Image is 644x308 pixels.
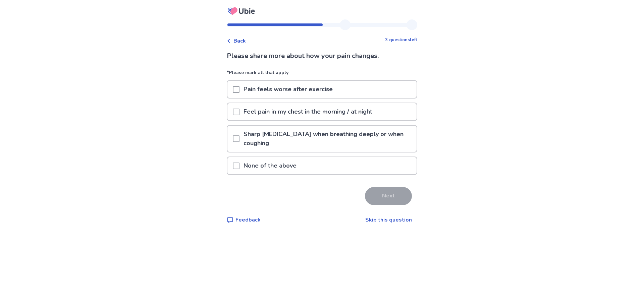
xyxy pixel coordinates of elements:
[385,37,417,44] p: 3 questions left
[239,157,301,174] p: None of the above
[227,51,417,61] p: Please share more about how your pain changes.
[227,216,261,224] a: Feedback
[239,81,337,98] p: Pain feels worse after exercise
[227,69,417,80] p: *Please mark all that apply
[365,216,412,224] a: Skip this question
[235,216,261,224] p: Feedback
[365,187,412,205] button: Next
[233,37,246,45] span: Back
[239,126,417,152] p: Sharp [MEDICAL_DATA] when breathing deeply or when coughing
[239,103,376,120] p: Feel pain in my chest in the morning / at night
